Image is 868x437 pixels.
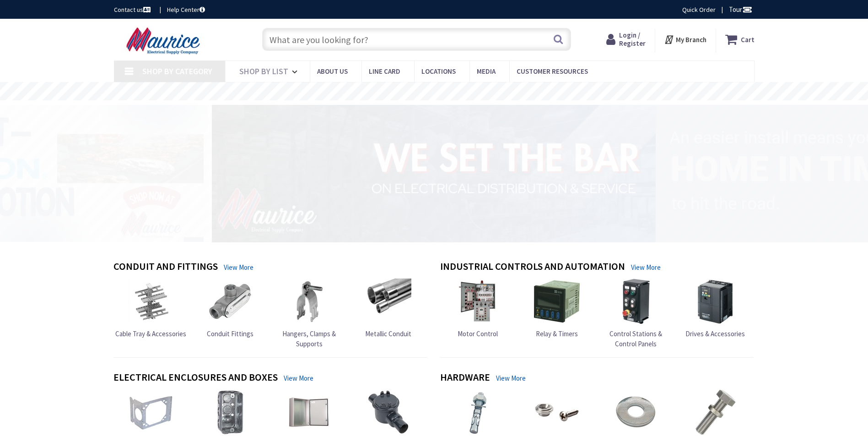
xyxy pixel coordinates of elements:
span: Hangers, Clamps & Supports [282,329,336,348]
a: View More [631,262,661,272]
img: Box Hardware & Accessories [128,389,174,435]
strong: My Branch [676,35,706,44]
img: Motor Control [455,279,501,324]
a: Metallic Conduit Metallic Conduit [365,279,411,339]
span: Relay & Timers [536,329,578,338]
a: Contact us [114,5,152,14]
img: Drives & Accessories [692,279,738,324]
span: Media [477,67,496,76]
span: Control Stations & Control Panels [609,329,662,348]
span: Line Card [369,67,400,76]
span: Motor Control [458,329,498,338]
img: Cable Tray & Accessories [128,279,174,324]
h4: Hardware [440,371,490,385]
input: What are you looking for? [262,28,571,51]
img: Screws & Bolts [692,389,738,435]
img: Enclosures & Cabinets [286,389,332,435]
h4: Electrical Enclosures and Boxes [113,371,278,385]
strong: Cart [741,31,755,48]
a: Relay & Timers Relay & Timers [534,279,580,339]
a: View More [496,373,526,383]
span: Metallic Conduit [365,329,411,338]
span: Shop By Category [142,66,212,76]
img: 1_1.png [201,102,659,244]
a: Drives & Accessories Drives & Accessories [685,279,745,339]
a: Cart [725,31,755,48]
img: Relay & Timers [534,279,580,324]
div: My Branch [664,31,706,48]
span: Login / Register [619,31,646,48]
span: Drives & Accessories [685,329,745,338]
h4: Industrial Controls and Automation [440,261,625,274]
img: Anchors [455,389,501,435]
img: Metallic Conduit [366,279,411,324]
a: Control Stations & Control Panels Control Stations & Control Panels [598,279,674,349]
a: Motor Control Motor Control [455,279,501,339]
img: Hangers, Clamps & Supports [286,279,332,324]
a: Hangers, Clamps & Supports Hangers, Clamps & Supports [272,279,347,349]
span: Locations [421,67,456,76]
a: Help Center [167,5,205,14]
span: Cable Tray & Accessories [115,329,186,338]
a: Login / Register [606,31,646,48]
img: Nuts & Washer [613,389,659,435]
img: Device Boxes [207,389,253,435]
span: Tour [729,5,752,14]
h4: Conduit and Fittings [113,261,218,274]
img: Conduit Fittings [207,279,253,324]
span: About us [317,67,348,76]
a: View More [224,262,253,272]
img: Miscellaneous Fastener [534,389,580,435]
img: Explosion-Proof Boxes & Accessories [366,389,411,435]
rs-layer: to hit the road. [671,188,780,220]
a: View More [284,373,313,383]
a: Quick Order [682,5,716,14]
rs-layer: Free Same Day Pickup at 15 Locations [351,87,518,97]
img: Maurice Electrical Supply Company [114,27,215,55]
span: Shop By List [239,66,288,76]
span: Customer Resources [517,67,588,76]
a: Cable Tray & Accessories Cable Tray & Accessories [115,279,186,339]
span: Conduit Fittings [207,329,253,338]
img: Control Stations & Control Panels [613,279,659,324]
a: Conduit Fittings Conduit Fittings [207,279,253,339]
